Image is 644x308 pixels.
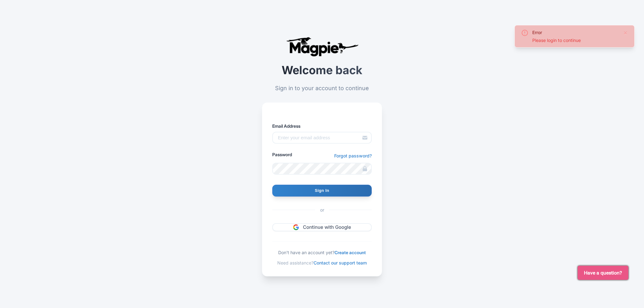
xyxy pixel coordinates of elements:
label: Email Address [272,123,372,129]
div: Error [532,29,618,36]
button: Close [623,29,628,37]
a: Contact our support team [314,260,365,265]
input: Enter your email address [272,132,372,144]
a: Create account [333,250,364,255]
div: Need assistance? [272,259,372,266]
div: Don't have an account yet? [272,249,372,256]
h2: Welcome back [262,64,382,77]
img: logo-ab69f6fb50320c5b225c76a69d11143b.png [284,37,360,57]
button: Have a question? [578,266,628,280]
input: Sign In [272,185,372,197]
span: Have a question? [584,269,622,277]
a: Continue with Google [272,223,372,232]
a: Forgot password? [336,152,372,159]
div: Please login to continue [532,37,618,44]
span: or [315,207,329,213]
p: Sign in to your account to continue [262,84,382,92]
label: Password [272,151,292,158]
